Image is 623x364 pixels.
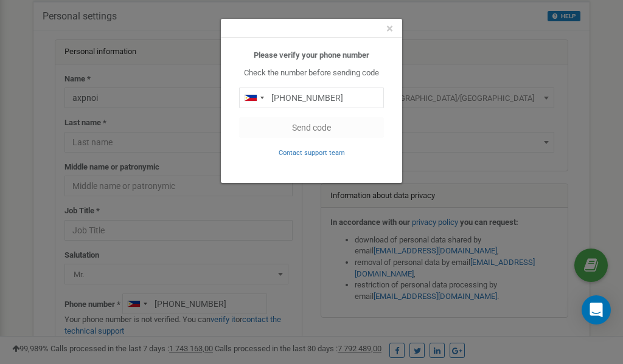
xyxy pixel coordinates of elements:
[239,88,384,108] input: 0905 123 4567
[279,149,345,157] small: Contact support team
[386,21,393,36] span: ×
[582,295,611,325] div: Open Intercom Messenger
[239,67,384,79] p: Check the number before sending code
[386,22,393,35] button: Close
[279,148,345,157] a: Contact support team
[240,88,268,108] div: Telephone country code
[254,50,369,60] b: Please verify your phone number
[239,117,384,138] button: Send code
